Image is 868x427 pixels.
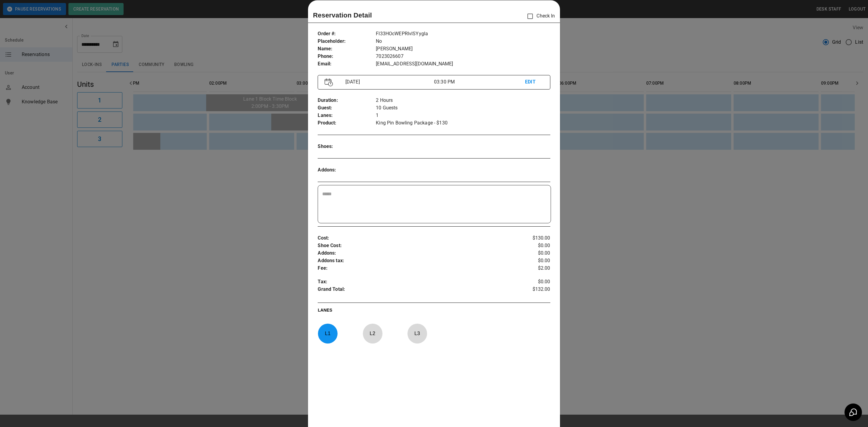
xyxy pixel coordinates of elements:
p: [PERSON_NAME] [376,45,550,53]
p: Guest : [318,104,376,112]
p: Addons : [318,250,511,257]
p: 2 Hours [376,97,550,104]
p: $130.00 [511,234,550,242]
p: Phone : [318,53,376,60]
p: $132.00 [511,286,550,295]
p: Tax : [318,278,511,286]
p: Addons : [318,166,376,174]
p: Email : [318,60,376,68]
p: Cost : [318,234,511,242]
p: [EMAIL_ADDRESS][DOMAIN_NAME] [376,60,550,68]
p: 10 Guests [376,104,550,112]
p: No [376,38,550,45]
p: Shoes : [318,143,376,150]
p: [DATE] [343,78,434,86]
p: FI33HOcWEPRlvlSYygla [376,30,550,38]
p: $0.00 [511,250,550,257]
p: 7023026607 [376,53,550,60]
p: King Pin Bowling Package - $130 [376,119,550,127]
p: Name : [318,45,376,53]
p: Product : [318,119,376,127]
p: 03:30 PM [434,78,525,86]
p: Grand Total : [318,286,511,295]
p: EDIT [525,78,543,86]
p: LANES [318,307,550,316]
p: Lanes : [318,112,376,119]
p: Fee : [318,265,511,272]
p: $0.00 [511,242,550,250]
p: Check In [524,10,555,23]
p: L 3 [407,326,427,341]
p: L 2 [363,326,382,341]
p: L 1 [318,326,338,341]
p: Duration : [318,97,376,104]
img: Vector [325,78,333,86]
p: $0.00 [511,257,550,265]
p: 1 [376,112,550,119]
p: $0.00 [511,278,550,286]
p: $2.00 [511,265,550,272]
p: Placeholder : [318,38,376,45]
p: Shoe Cost : [318,242,511,250]
p: Order # : [318,30,376,38]
p: Addons tax : [318,257,511,265]
p: Reservation Detail [313,10,372,20]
